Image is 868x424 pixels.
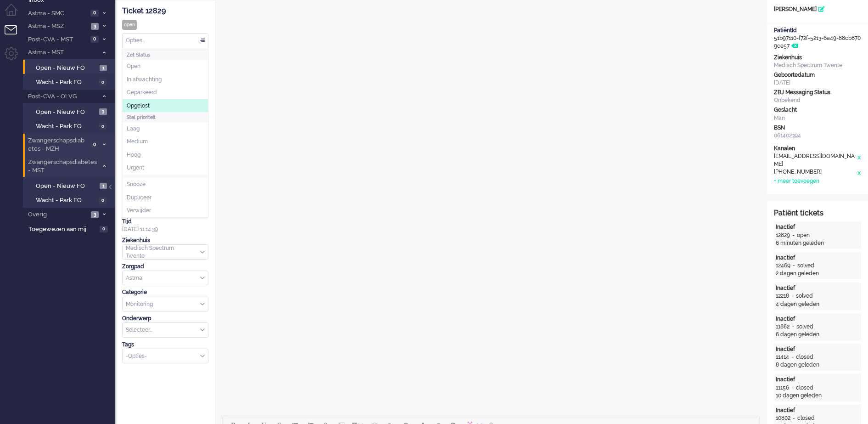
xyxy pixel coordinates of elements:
li: Snooze [123,178,208,191]
span: Open - Nieuw FO [36,182,97,191]
span: Wacht - Park FO [36,78,96,87]
a: Open - Nieuw FO 1 [27,181,114,191]
div: Zorgpad [122,263,208,271]
div: Onderwerp [122,315,208,322]
span: 0 [99,79,107,86]
span: Zet Status [127,51,150,58]
a: Wacht - Park FO 0 [27,195,114,205]
li: Open [123,60,208,73]
span: 0 [90,141,99,148]
div: - [790,232,797,239]
a: Open - Nieuw FO 3 [27,107,114,117]
span: 3 [99,108,107,115]
li: Dashboard menu [5,4,25,24]
div: PatiëntId [774,27,861,34]
div: Tags [122,341,208,349]
div: Patiënt tickets [774,208,861,219]
div: - [790,414,797,422]
div: Inactief [776,223,859,231]
span: Open - Nieuw FO [36,64,97,73]
div: Inactief [776,315,859,323]
span: Opgelost [127,102,150,110]
a: Open - Nieuw FO 1 [27,62,114,73]
span: Post-CVA - OLVG [27,92,98,101]
a: Wacht - Park FO 0 [27,77,114,87]
div: 12218 [776,292,789,300]
span: Hoog [127,151,140,159]
div: Geboortedatum [774,71,861,79]
div: Inactief [776,284,859,292]
span: Geparkeerd [127,89,157,96]
div: 061402394 [774,132,861,140]
span: Open - Nieuw FO [36,108,97,117]
div: x [857,153,861,168]
div: solved [797,262,814,270]
li: Dupliceer [123,191,208,204]
div: Ticket 12829 [122,6,208,17]
div: Ziekenhuis [774,54,861,62]
span: Verwijder [127,207,151,215]
div: Inactief [776,407,859,414]
li: Opgelost [123,99,208,113]
div: x [857,168,861,177]
div: BSN [774,124,861,132]
div: Man [774,114,861,122]
span: Zwangerschapsdiabetes - MST [27,158,98,175]
div: Categorie [122,288,208,296]
li: Tickets menu [5,25,25,46]
span: Open [127,62,140,70]
div: open [122,20,137,30]
div: - [789,384,796,392]
div: 10 dagen geleden [776,392,859,400]
div: solved [796,323,813,331]
span: 0 [100,226,108,233]
span: Stel prioriteit [127,114,156,120]
li: Verwijder [123,204,208,217]
a: Toegewezen aan mij 0 [27,224,115,234]
span: Post-CVA - MST [27,35,88,44]
span: 3 [91,23,99,30]
span: Toegewezen aan mij [28,225,97,234]
li: Zet Status [123,50,208,113]
li: Hoog [123,148,208,162]
div: 11882 [776,323,790,331]
span: 0 [99,123,107,130]
span: Medium [127,138,148,146]
div: - [790,262,797,270]
div: 2 dagen geleden [776,270,859,277]
div: Kanalen [774,145,861,153]
div: Inactief [776,376,859,384]
div: 6 dagen geleden [776,331,859,339]
div: + meer toevoegen [774,177,819,185]
div: - [789,353,796,361]
span: 3 [91,211,99,218]
div: ZBJ Messaging Status [774,89,861,96]
div: 11414 [776,353,789,361]
div: Geslacht [774,106,861,114]
span: 1 [100,65,107,72]
span: Wacht - Park FO [36,122,96,131]
div: 6 minuten geleden [776,239,859,247]
li: Laag [123,122,208,136]
li: Stel prioriteit [123,112,208,175]
div: 8 dagen geleden [776,361,859,369]
div: solved [796,292,813,300]
div: Onbekend [774,96,861,104]
div: 51b97110-f72f-5213-6a49-88cb8709ce57 [767,27,868,50]
li: Geparkeerd [123,86,208,99]
span: Dupliceer [127,194,151,202]
span: Astma - SMC [27,9,88,18]
div: Inactief [776,345,859,353]
span: 1 [100,183,107,190]
div: Tijd [122,218,208,226]
div: - [789,292,796,300]
ul: Zet Status [123,60,208,112]
span: 0 [90,10,99,17]
span: In afwachting [127,76,162,84]
div: 12469 [776,262,790,270]
div: 11156 [776,384,789,392]
span: Urgent [127,164,144,172]
div: [DATE] 11:14:39 [122,218,208,233]
div: Medisch Spectrum Twente [774,62,861,69]
div: Inactief [776,254,859,262]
